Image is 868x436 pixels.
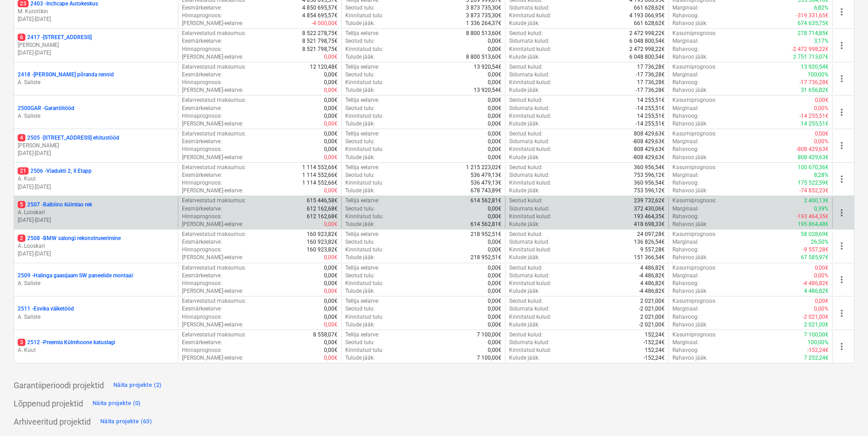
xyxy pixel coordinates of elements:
p: 0,00€ [488,130,501,138]
p: 195 864,48€ [798,221,829,228]
p: 0,00€ [324,71,338,79]
p: Eesmärkeelarve : [182,205,222,213]
p: -74 852,23€ [799,187,829,195]
p: [DATE] - [DATE] [18,49,174,57]
p: 0,00% [814,138,829,145]
p: Rahavoog : [672,179,699,187]
span: more_vert [836,40,847,51]
p: -14 255,51€ [636,120,665,128]
p: Kulude jääk : [509,221,539,228]
p: Eesmärkeelarve : [182,238,222,246]
div: 62417 -[STREET_ADDRESS][PERSON_NAME][DATE]-[DATE] [18,34,174,57]
p: 0,00€ [488,205,501,213]
p: Sidumata kulud : [509,205,549,213]
p: Tellija eelarve : [345,96,379,104]
p: A. Saliste [18,112,174,120]
p: A. Saliste [18,280,174,287]
p: 1 114 552,66€ [302,179,338,187]
p: Seotud kulud : [509,63,543,71]
p: Kulude jääk : [509,187,539,195]
p: Kinnitatud kulud : [509,45,551,53]
p: Eelarvestatud maksumus : [182,63,246,71]
p: A. Looskari [18,242,174,250]
p: 8 521 798,75€ [302,37,338,45]
p: -14 255,51€ [636,105,665,112]
p: A. Looskari [18,209,174,216]
p: -17 736,28€ [799,79,829,86]
p: Eelarvestatud maksumus : [182,96,246,104]
iframe: Chat Widget [823,392,868,436]
p: Marginaal : [672,71,699,79]
p: Kasumiprognoos : [672,96,716,104]
p: 1 336 264,37€ [466,20,501,27]
p: 0,00€ [488,213,501,221]
p: 678 743,89€ [471,187,501,195]
p: Kulude jääk : [509,20,539,27]
button: Näita projekte (0) [90,396,143,411]
p: Kinnitatud tulu : [345,145,383,153]
p: Seotud kulud : [509,96,543,104]
p: [PERSON_NAME]-eelarve : [182,86,243,94]
p: 13 920,54€ [801,63,829,71]
p: 2507 - Balbiino külmlao rek [18,201,92,209]
p: 17 736,28€ [637,63,665,71]
p: [PERSON_NAME] [18,142,174,150]
p: -193 464,35€ [796,213,829,221]
p: 24 097,28€ [637,231,665,238]
p: Hinnaprognoos : [182,213,222,221]
p: 2511 - Esvika väiketööd [18,305,74,313]
span: more_vert [836,73,847,84]
p: Kulude jääk : [509,86,539,94]
p: Sidumata kulud : [509,138,549,145]
p: 0,00€ [488,45,501,53]
p: 0,00% [814,105,829,112]
p: Tulude jääk : [345,187,375,195]
p: 360 956,54€ [634,164,665,171]
p: 2417 - [STREET_ADDRESS] [18,34,92,41]
p: 2506 - Viadukti 2, II Etapp [18,167,92,175]
p: Rahavoo jääk : [672,187,707,195]
p: 2508 - BMW salongi rekonstrueerimine [18,235,121,242]
p: 12 120,48€ [310,63,338,71]
span: 2 [18,235,25,242]
div: 22508 -BMW salongi rekonstrueerimineA. Looskari[DATE]-[DATE] [18,235,174,258]
p: 8 522 278,75€ [302,30,338,37]
p: 13 920,54€ [474,63,501,71]
p: Tulude jääk : [345,120,375,128]
span: more_vert [836,107,847,118]
p: 2 472 998,22€ [629,30,665,37]
p: 0,00€ [324,154,338,161]
p: 31 656,82€ [801,86,829,94]
div: 212506 -Viadukti 2, II EtappA. Kuut[DATE]-[DATE] [18,167,174,190]
p: A. Kuut [18,346,174,354]
p: 0,00€ [324,86,338,94]
p: Eesmärkeelarve : [182,4,222,12]
p: Kinnitatud tulu : [345,112,383,120]
p: 100 670,36€ [798,164,829,171]
p: Tulude jääk : [345,20,375,27]
p: 372 430,06€ [634,205,665,213]
p: Eelarvestatud maksumus : [182,130,246,138]
p: Eesmärkeelarve : [182,138,222,145]
p: 808 429,63€ [634,130,665,138]
p: Rahavoo jääk : [672,154,707,161]
p: 612 162,68€ [307,213,338,221]
p: 0,00€ [488,112,501,120]
p: Eesmärkeelarve : [182,105,222,112]
p: [PERSON_NAME]-eelarve : [182,120,243,128]
p: Tellija eelarve : [345,231,379,238]
span: more_vert [836,241,847,251]
p: 360 956,54€ [634,179,665,187]
p: Rahavoog : [672,79,699,86]
p: Rahavoo jääk : [672,53,707,61]
div: Näita projekte (63) [100,416,152,427]
p: Sidumata kulud : [509,171,549,179]
p: 8 521 798,75€ [302,45,338,53]
span: 5 [18,201,25,208]
span: more_vert [836,140,847,151]
p: Seotud tulu : [345,37,375,45]
p: [DATE] - [DATE] [18,250,174,258]
span: more_vert [836,341,847,352]
p: Rahavoog : [672,145,699,153]
p: 661 628,62€ [634,4,665,12]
